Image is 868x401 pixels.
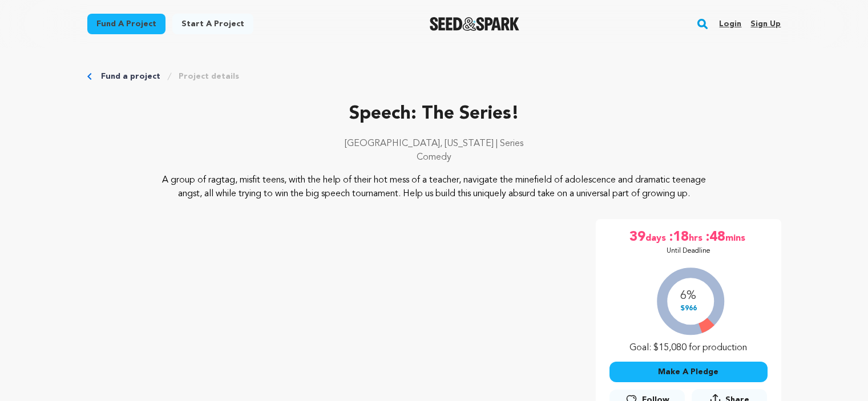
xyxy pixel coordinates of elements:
p: Until Deadline [667,246,710,256]
p: A group of ragtag, misfit teens, with the help of their hot mess of a teacher, navigate the minef... [156,173,712,201]
a: Fund a project [101,71,160,82]
span: 39 [629,228,645,246]
button: Make A Pledge [609,362,768,382]
a: Sign up [750,15,781,33]
p: [GEOGRAPHIC_DATA], [US_STATE] | Series [87,137,781,151]
a: Fund a project [87,14,165,34]
span: hrs [689,228,705,246]
a: Login [719,15,741,33]
div: Breadcrumb [87,71,781,82]
p: Speech: The Series! [87,100,781,128]
span: :18 [668,228,689,246]
p: Comedy [87,151,781,164]
span: mins [725,228,748,246]
span: days [645,228,668,246]
a: Project details [179,71,239,82]
span: :48 [705,228,725,246]
a: Seed&Spark Homepage [430,17,519,31]
img: Seed&Spark Logo Dark Mode [430,17,519,31]
a: Start a project [172,14,253,34]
